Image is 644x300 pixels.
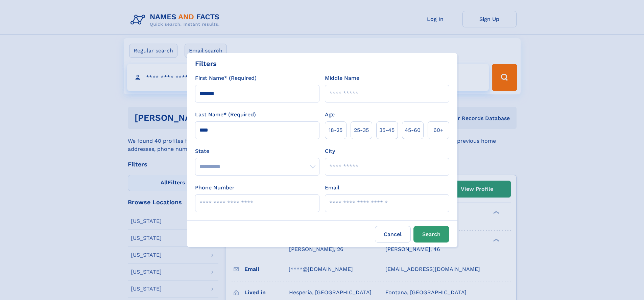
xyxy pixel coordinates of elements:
label: Age [325,111,335,119]
label: Last Name* (Required) [195,111,256,119]
span: 35‑45 [379,126,395,134]
span: 25‑35 [354,126,369,134]
label: Email [325,184,339,192]
span: 45‑60 [405,126,421,134]
button: Search [413,226,449,243]
label: City [325,147,335,155]
div: Filters [195,59,217,69]
label: Phone Number [195,184,235,192]
label: First Name* (Required) [195,74,257,82]
label: Middle Name [325,74,359,82]
span: 60+ [433,126,444,134]
label: State [195,147,319,155]
label: Cancel [375,226,411,243]
span: 18‑25 [329,126,342,134]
